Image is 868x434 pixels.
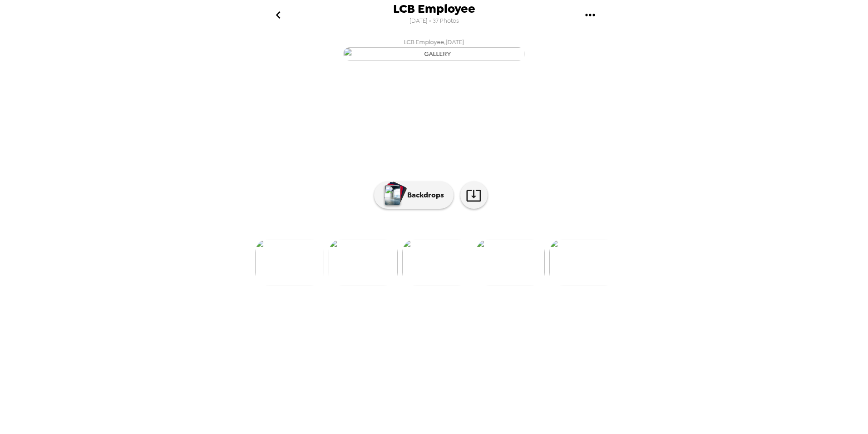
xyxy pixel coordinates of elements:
[252,34,616,63] button: LCB Employee,[DATE]
[403,190,444,201] p: Backdrops
[409,15,459,27] span: [DATE] • 37 Photos
[374,182,454,209] button: Backdrops
[404,37,464,47] span: LCB Employee , [DATE]
[476,239,545,286] img: gallery
[329,239,398,286] img: gallery
[393,3,475,15] span: LCB Employee
[255,239,324,286] img: gallery
[343,47,525,61] img: gallery
[402,239,471,286] img: gallery
[549,239,618,286] img: gallery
